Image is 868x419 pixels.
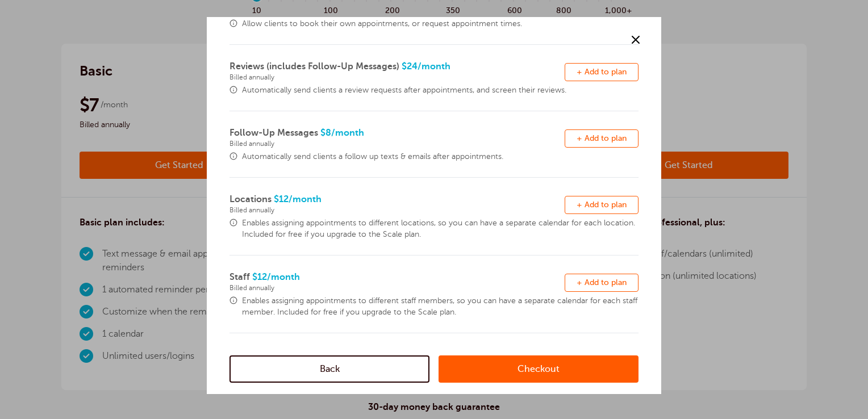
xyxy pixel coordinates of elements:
[439,355,639,383] a: Checkout
[242,85,639,96] span: Automatically send clients a review requests after appointments, and screen their reviews.
[229,128,318,138] span: Follow-Up Messages
[565,196,639,214] button: + Add to plan
[565,129,639,148] button: + Add to plan
[229,355,429,383] a: Back
[289,194,322,204] span: /month
[418,61,450,72] span: /month
[229,61,399,72] span: Reviews (includes Follow-Up Messages)
[242,151,639,162] span: Automatically send clients a follow up texts & emails after appointments.
[565,274,639,292] button: + Add to plan
[577,200,627,209] span: + Add to plan
[267,272,300,282] span: /month
[229,140,565,148] span: Billed annually
[229,206,565,214] span: Billed annually
[229,284,565,292] span: Billed annually
[577,68,627,76] span: + Add to plan
[242,295,639,318] span: Enables assigning appointments to different staff members, so you can have a separate calendar fo...
[242,217,639,240] span: Enables assigning appointments to different locations, so you can have a separate calendar for ea...
[331,128,364,138] span: /month
[229,272,250,282] span: Staff
[242,18,639,30] span: Allow clients to book their own appointments, or request appointment times.
[577,134,627,143] span: + Add to plan
[229,194,272,204] span: Locations
[229,73,565,81] span: Billed annually
[577,278,627,287] span: + Add to plan
[565,63,639,81] button: + Add to plan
